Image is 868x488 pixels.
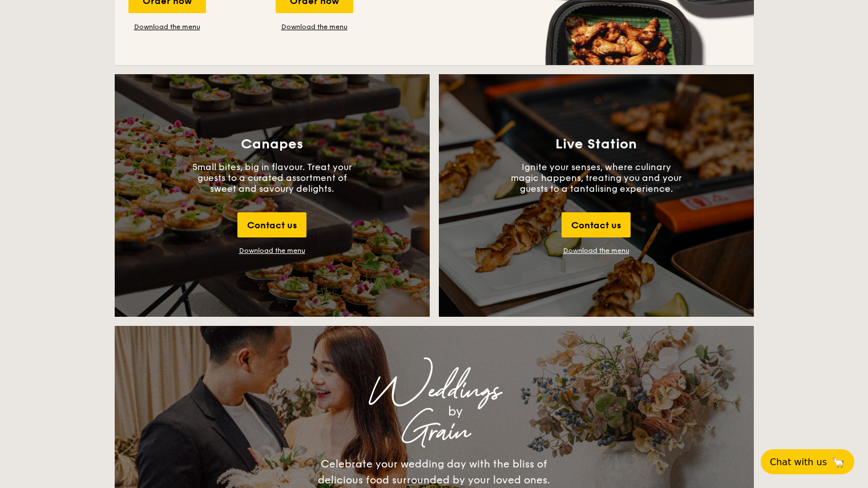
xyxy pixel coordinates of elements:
[770,457,827,467] span: Chat with us
[187,162,358,194] p: Small bites, big in flavour. Treat your guests to a curated assortment of sweet and savoury delig...
[257,401,653,422] div: by
[562,212,631,237] div: Contact us
[555,136,637,152] h3: Live Station
[761,449,854,474] button: Chat with us🦙
[128,22,206,31] a: Download the menu
[276,22,353,31] a: Download the menu
[239,247,305,255] div: Download the menu
[831,455,845,469] span: 🦙
[306,456,563,488] div: Celebrate your wedding day with the bliss of delicious food surrounded by your loved ones.
[237,212,306,237] div: Contact us
[511,162,682,194] p: Ignite your senses, where culinary magic happens, treating you and your guests to a tantalising e...
[563,247,629,255] a: Download the menu
[215,422,653,442] div: Grain
[241,136,303,152] h3: Canapes
[215,381,653,401] div: Weddings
